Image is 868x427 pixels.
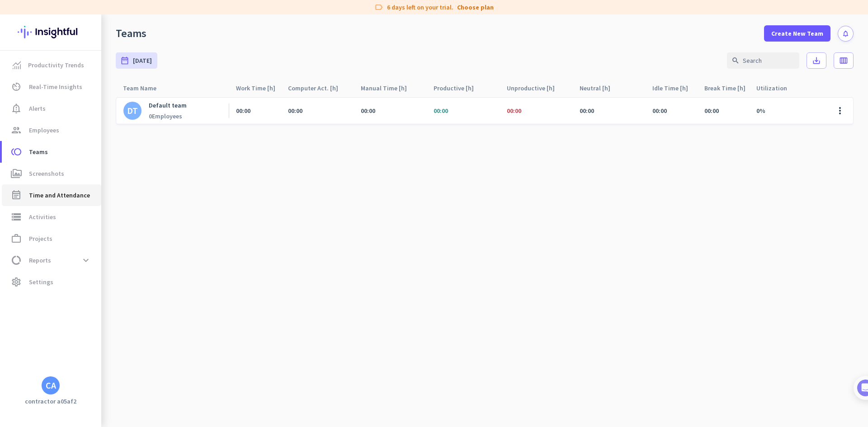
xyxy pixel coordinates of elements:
div: Idle Time [h] [652,82,697,94]
button: expand_more [78,252,94,268]
i: storage [11,211,22,222]
i: av_timer [11,81,22,92]
div: Manual Time [h] [361,82,418,94]
a: data_usageReportsexpand_more [2,249,101,271]
i: label [374,3,383,12]
span: Create New Team [771,29,823,38]
i: calendar_view_week [839,56,848,65]
img: menu-item [13,61,21,69]
span: [DATE] [133,56,152,65]
div: CA [46,381,56,390]
div: DT [127,106,138,115]
span: Activities [29,211,56,222]
button: more_vert [829,100,851,122]
i: data_usage [11,255,22,266]
div: Productive [h] [434,82,485,94]
i: work_outline [11,233,22,244]
span: Reports [29,255,51,266]
span: 00:00 [288,107,302,115]
span: Alerts [29,103,46,114]
img: Insightful logo [18,14,84,50]
a: storageActivities [2,206,101,228]
a: tollTeams [2,141,101,163]
i: save_alt [812,56,821,65]
span: 00:00 [434,107,448,115]
button: save_alt [807,52,826,69]
span: Teams [29,146,48,157]
b: 0 [149,112,152,120]
span: Employees [29,125,59,136]
span: 00:00 [361,107,375,115]
i: toll [11,146,22,157]
div: Computer Act. [h] [288,82,349,94]
div: 00:00 [704,107,719,115]
span: Projects [29,233,52,244]
a: notification_importantAlerts [2,98,101,119]
button: calendar_view_week [834,52,854,69]
input: Search [727,52,799,69]
i: group [11,125,22,136]
div: Neutral [h] [580,82,621,94]
i: date_range [120,56,129,65]
a: settingsSettings [2,271,101,293]
div: 0% [749,98,822,124]
span: 00:00 [580,107,594,115]
div: Work Time [h] [236,82,281,94]
span: Time and Attendance [29,190,90,201]
a: DTDefault team0Employees [123,101,187,120]
i: notifications [842,30,849,38]
div: Break Time [h] [704,82,749,94]
a: Choose plan [457,3,494,12]
i: search [731,56,740,65]
div: Unproductive [h] [507,82,566,94]
span: Screenshots [29,168,64,179]
div: Team Name [123,82,167,94]
span: Productivity Trends [28,60,84,70]
span: 00:00 [236,107,250,115]
a: groupEmployees [2,119,101,141]
a: perm_mediaScreenshots [2,163,101,184]
div: Employees [149,112,187,120]
button: notifications [838,26,854,42]
button: Create New Team [764,25,830,42]
span: 00:00 [652,107,667,115]
a: av_timerReal-Time Insights [2,76,101,98]
div: Utilization [756,82,798,94]
p: Default team [149,101,187,109]
div: Teams [116,27,146,40]
i: perm_media [11,168,22,179]
span: 00:00 [507,107,521,115]
span: Real-Time Insights [29,81,82,92]
i: settings [11,277,22,287]
a: menu-itemProductivity Trends [2,54,101,76]
i: notification_important [11,103,22,114]
i: event_note [11,190,22,201]
span: Settings [29,277,53,287]
a: work_outlineProjects [2,228,101,249]
a: event_noteTime and Attendance [2,184,101,206]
